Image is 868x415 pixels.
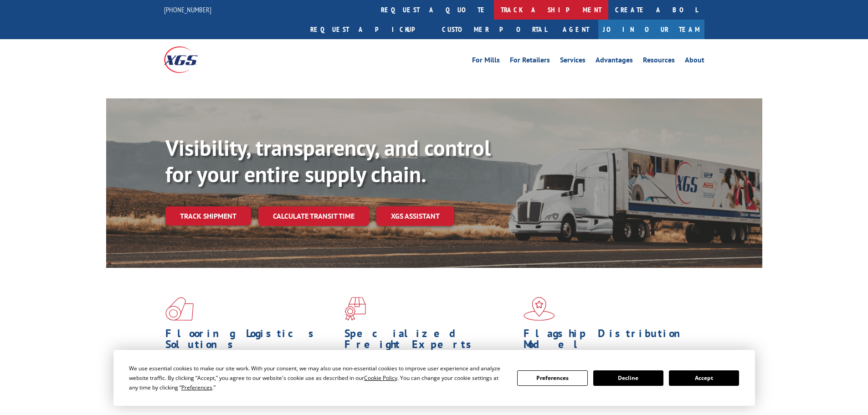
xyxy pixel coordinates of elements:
[129,364,506,392] div: We use essential cookies to make our site work. With your consent, we may also use non-essential ...
[596,56,633,67] a: Advantages
[165,297,194,321] img: xgs-icon-total-supply-chain-intelligence-red
[364,374,397,382] span: Cookie Policy
[643,56,675,67] a: Resources
[593,370,663,386] button: Decline
[258,206,369,226] a: Calculate transit time
[517,370,587,386] button: Preferences
[524,328,696,354] h1: Flagship Distribution Model
[510,56,550,67] a: For Retailers
[376,206,454,226] a: XGS ASSISTANT
[165,133,491,188] b: Visibility, transparency, and control for your entire supply chain.
[524,297,555,321] img: xgs-icon-flagship-distribution-model-red
[560,56,586,67] a: Services
[344,297,366,321] img: xgs-icon-focused-on-flooring-red
[554,20,598,39] a: Agent
[669,370,739,386] button: Accept
[344,328,517,354] h1: Specialized Freight Experts
[165,328,338,354] h1: Flooring Logistics Solutions
[435,20,554,39] a: Customer Portal
[685,56,704,67] a: About
[303,20,435,39] a: Request a pickup
[598,20,704,39] a: Join Our Team
[181,384,212,391] span: Preferences
[164,5,211,14] a: [PHONE_NUMBER]
[165,206,251,225] a: Track shipment
[472,56,500,67] a: For Mills
[113,350,755,406] div: Cookie Consent Prompt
